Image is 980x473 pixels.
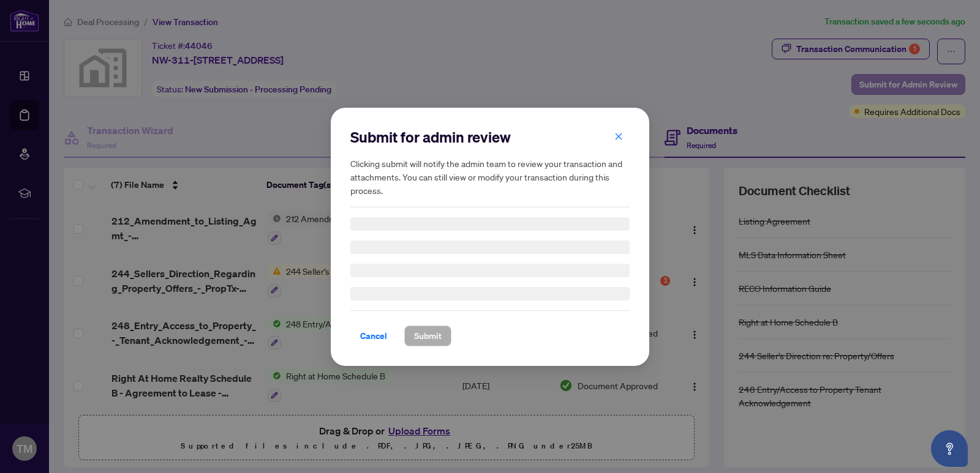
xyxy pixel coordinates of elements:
[360,326,387,346] span: Cancel
[614,132,623,140] span: close
[350,127,630,147] h2: Submit for admin review
[350,326,397,346] button: Cancel
[350,157,630,197] h5: Clicking submit will notify the admin team to review your transaction and attachments. You can st...
[931,430,968,467] button: Open asap
[404,326,451,346] button: Submit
